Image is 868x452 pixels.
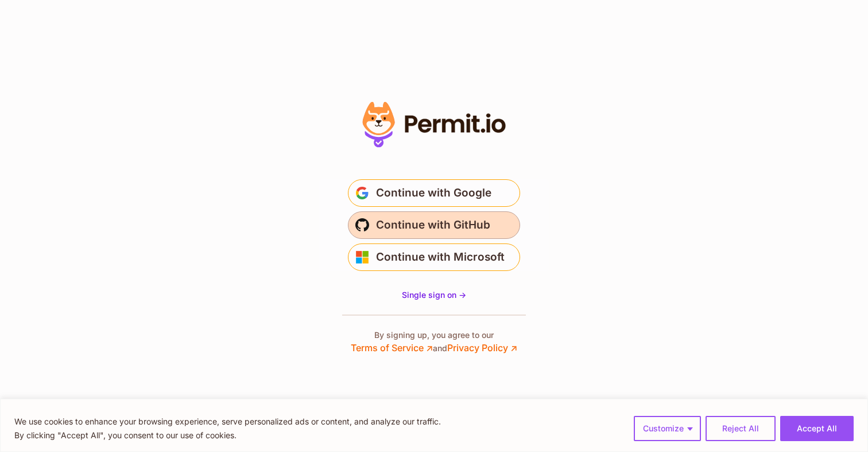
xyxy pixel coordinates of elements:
[376,248,505,266] span: Continue with Microsoft
[348,179,520,207] button: Continue with Google
[376,184,491,202] span: Continue with Google
[402,290,466,300] span: Single sign on ->
[706,416,776,441] button: Reject All
[780,416,854,441] button: Accept All
[14,415,441,429] p: We use cookies to enhance your browsing experience, serve personalized ads or content, and analyz...
[447,342,517,353] a: Privacy Policy ↗
[348,211,520,239] button: Continue with GitHub
[376,216,490,234] span: Continue with GitHub
[351,342,433,353] a: Terms of Service ↗
[351,329,517,355] p: By signing up, you agree to our and
[348,243,520,271] button: Continue with Microsoft
[14,429,441,442] p: By clicking "Accept All", you consent to our use of cookies.
[634,416,701,441] button: Customize
[402,289,466,301] a: Single sign on ->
